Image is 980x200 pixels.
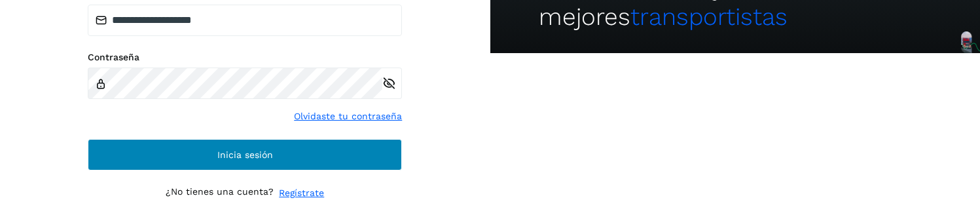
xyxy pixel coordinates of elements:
[279,186,324,200] a: Regístrate
[88,52,402,63] label: Contraseña
[294,110,402,123] a: Olvidaste tu contraseña
[166,186,274,200] p: ¿No tienes una cuenta?
[88,139,402,170] button: Inicia sesión
[217,150,273,159] span: Inicia sesión
[630,3,788,31] span: transportistas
